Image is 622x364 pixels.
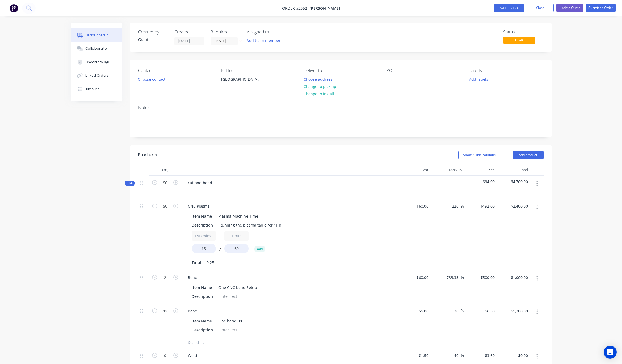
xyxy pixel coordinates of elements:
[149,165,181,176] div: Qty
[556,4,583,12] button: Update Quote
[301,75,335,83] button: Choose address
[461,308,464,314] span: %
[224,231,249,241] input: Label
[461,203,464,209] span: %
[221,76,266,83] div: [GEOGRAPHIC_DATA],
[282,6,310,11] span: Order #2052 -
[184,274,202,281] div: Bend
[125,181,135,186] div: Kit
[254,246,265,252] button: add
[138,68,212,73] div: Contact
[192,260,202,265] span: Total:
[184,307,202,315] div: Bend
[461,352,464,359] span: %
[464,165,497,176] div: Price
[85,73,109,78] div: Linked Orders
[497,165,530,176] div: Total
[301,90,337,97] button: Change to install
[189,212,214,220] div: Item Name
[174,29,204,35] div: Created
[217,221,283,229] div: Running the plasma table for 1HR
[247,29,301,35] div: Assigned to
[604,346,617,359] div: Open Intercom Messenger
[71,69,122,82] button: Linked Orders
[138,37,168,42] div: Grant
[71,28,122,42] button: Order details
[244,37,283,44] button: Add team member
[461,274,464,281] span: %
[71,82,122,96] button: Timeline
[184,202,214,210] div: CNC Plasma
[184,352,201,359] div: Weld
[301,83,339,90] button: Change to pick up
[211,29,240,35] div: Required
[135,75,168,83] button: Choose contact
[499,179,528,184] span: $4,700.00
[85,60,109,65] div: Checklists 0/0
[586,4,616,12] button: Submit as Order
[189,221,215,229] div: Description
[494,4,524,12] button: Add product
[527,4,554,12] button: Close
[189,317,214,325] div: Item Name
[189,284,214,291] div: Item Name
[188,337,296,348] input: Search...
[71,42,122,55] button: Collaborate
[207,260,214,265] span: 0.25
[192,244,216,253] input: Value
[126,181,133,185] span: Kit
[458,151,500,159] button: Show / Hide columns
[216,317,244,325] div: One bend 90
[221,68,295,73] div: Bill to
[138,152,157,158] div: Products
[431,165,464,176] div: Markup
[217,248,223,252] button: /
[513,151,544,159] button: Add product
[466,75,491,83] button: Add labels
[224,244,249,253] input: Value
[189,326,215,334] div: Description
[466,179,495,184] span: $94.00
[10,4,18,12] img: Factory
[71,55,122,69] button: Checklists 0/0
[387,68,461,73] div: PO
[138,105,544,110] div: Notes
[216,284,259,291] div: One CNC bend Setup
[85,33,108,38] div: Order details
[304,68,378,73] div: Deliver to
[184,179,217,187] div: cut and bend
[247,37,284,44] button: Add team member
[216,212,260,220] div: Plasma Machine Time
[398,165,431,176] div: Cost
[138,29,168,35] div: Created by
[85,87,100,92] div: Timeline
[192,231,216,241] input: Label
[503,29,544,35] div: Status
[310,6,340,11] a: [PERSON_NAME]
[85,46,107,51] div: Collaborate
[189,292,215,300] div: Description
[503,37,535,43] span: Draft
[469,68,543,73] div: Labels
[217,75,271,93] div: [GEOGRAPHIC_DATA],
